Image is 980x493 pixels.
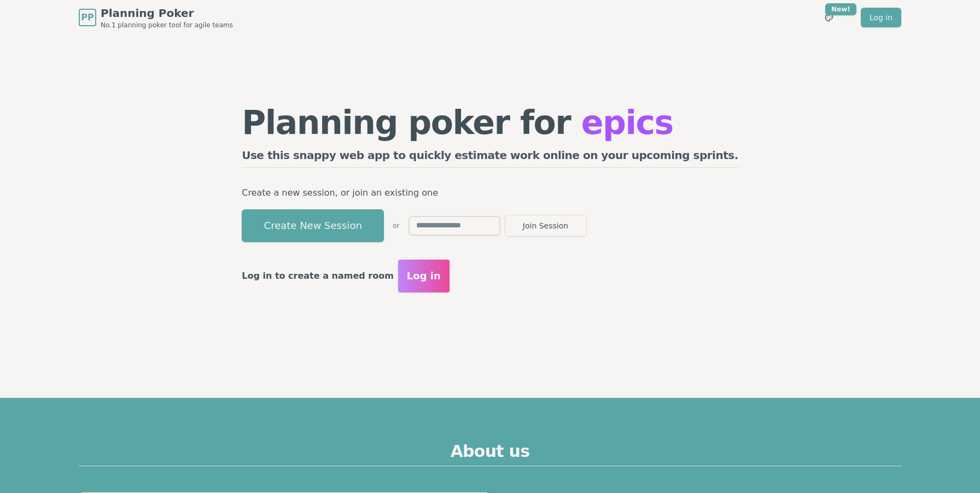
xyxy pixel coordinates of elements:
h1: Planning poker for [242,106,738,139]
a: PPPlanning PokerNo.1 planning poker tool for agile teams [79,5,233,30]
button: Log in [398,260,450,292]
span: epics [581,103,673,142]
h2: Use this snappy web app to quickly estimate work online on your upcoming sprints. [242,148,738,168]
button: Join Session [505,215,587,237]
h2: About us [79,442,901,466]
p: Log in to create a named room [242,268,394,284]
div: New! [825,3,856,15]
span: Planning Poker [101,5,233,21]
button: New! [819,8,839,27]
span: or [393,221,399,230]
span: No.1 planning poker tool for agile teams [101,21,233,30]
span: PP [81,11,94,24]
span: Log in [407,268,441,284]
p: Create a new session, or join an existing one [242,185,738,201]
button: Create New Session [242,209,384,242]
a: Log in [861,8,901,27]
